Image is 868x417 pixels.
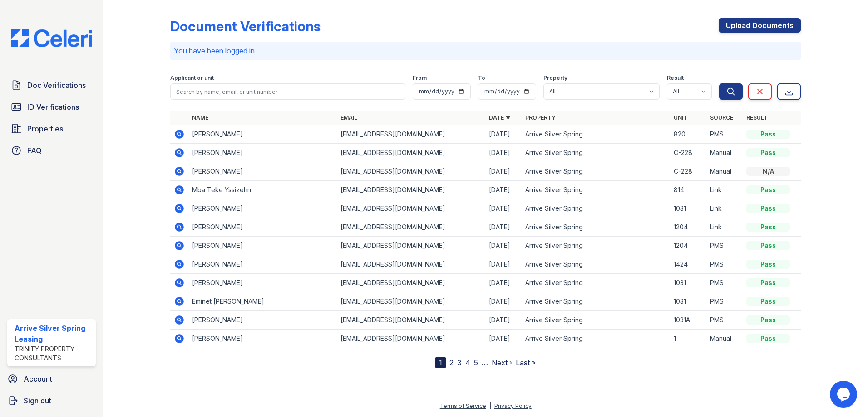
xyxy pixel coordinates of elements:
a: 5 [474,358,478,367]
a: Last » [516,358,536,367]
td: C-228 [670,162,706,181]
td: 1204 [670,237,706,255]
div: | [489,402,491,409]
label: Result [667,74,684,82]
td: PMS [706,274,743,292]
td: [EMAIL_ADDRESS][DOMAIN_NAME] [337,330,485,348]
div: 1 [435,357,446,368]
div: Pass [746,334,790,343]
td: Manual [706,162,743,181]
div: Arrive Silver Spring Leasing [15,323,92,344]
label: Applicant or unit [170,74,214,82]
td: Link [706,199,743,218]
td: 1 [670,330,706,348]
td: Arrive Silver Spring [522,125,670,144]
div: Pass [746,260,790,269]
a: 4 [465,358,470,367]
td: [EMAIL_ADDRESS][DOMAIN_NAME] [337,125,485,144]
td: [PERSON_NAME] [188,237,337,255]
td: [DATE] [485,181,522,199]
td: [DATE] [485,218,522,237]
td: [DATE] [485,162,522,181]
a: Name [192,114,208,121]
td: [EMAIL_ADDRESS][DOMAIN_NAME] [337,162,485,181]
td: Arrive Silver Spring [522,274,670,292]
div: Document Verifications [170,18,321,34]
td: [EMAIL_ADDRESS][DOMAIN_NAME] [337,181,485,199]
img: CE_Logo_Blue-a8612792a0a2168367f1c8372b55b34899dd931a85d93a1a3d3e32e68fde9ad4.png [4,29,99,47]
a: Unit [674,114,687,121]
td: [PERSON_NAME] [188,274,337,292]
a: Result [746,114,768,121]
td: C-228 [670,144,706,162]
td: [PERSON_NAME] [188,311,337,330]
span: Doc Verifications [27,80,86,91]
a: FAQ [7,141,96,160]
td: 1031 [670,274,706,292]
a: Properties [7,120,96,138]
label: Property [543,74,567,82]
div: Pass [746,223,790,232]
span: … [482,357,488,368]
td: PMS [706,237,743,255]
a: Account [4,370,99,388]
td: PMS [706,292,743,311]
p: You have been logged in [174,45,797,56]
div: Trinity Property Consultants [15,344,92,363]
td: Manual [706,144,743,162]
a: Property [525,114,556,121]
td: [PERSON_NAME] [188,125,337,144]
iframe: chat widget [830,381,859,408]
td: [PERSON_NAME] [188,199,337,218]
a: Email [340,114,357,121]
td: Arrive Silver Spring [522,330,670,348]
td: [DATE] [485,237,522,255]
a: Privacy Policy [494,402,532,409]
td: [EMAIL_ADDRESS][DOMAIN_NAME] [337,292,485,311]
span: Properties [27,123,63,134]
td: 1204 [670,218,706,237]
td: 1031 [670,199,706,218]
label: From [413,74,427,82]
td: Arrive Silver Spring [522,292,670,311]
td: PMS [706,255,743,274]
td: [PERSON_NAME] [188,255,337,274]
span: Sign out [24,395,51,406]
td: Arrive Silver Spring [522,181,670,199]
span: ID Verifications [27,102,79,112]
td: Eminet [PERSON_NAME] [188,292,337,311]
td: [DATE] [485,144,522,162]
td: [DATE] [485,311,522,330]
td: Mba Teke Yssizehn [188,181,337,199]
td: [DATE] [485,125,522,144]
div: Pass [746,278,790,287]
td: [DATE] [485,292,522,311]
span: FAQ [27,145,42,156]
div: Pass [746,130,790,139]
a: Doc Verifications [7,76,96,94]
td: Arrive Silver Spring [522,218,670,237]
td: [EMAIL_ADDRESS][DOMAIN_NAME] [337,311,485,330]
td: Arrive Silver Spring [522,255,670,274]
a: Date ▼ [489,114,511,121]
label: To [478,74,485,82]
div: N/A [746,167,790,176]
a: Sign out [4,392,99,410]
td: 1424 [670,255,706,274]
td: [DATE] [485,274,522,292]
a: Source [710,114,733,121]
td: Arrive Silver Spring [522,237,670,255]
a: Next › [492,358,512,367]
div: Pass [746,241,790,250]
td: Arrive Silver Spring [522,199,670,218]
a: Upload Documents [719,18,801,33]
a: ID Verifications [7,98,96,116]
a: Terms of Service [440,402,486,409]
td: [EMAIL_ADDRESS][DOMAIN_NAME] [337,144,485,162]
td: Link [706,181,743,199]
td: [DATE] [485,199,522,218]
div: Pass [746,315,790,325]
td: 1031A [670,311,706,330]
div: Pass [746,185,790,194]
